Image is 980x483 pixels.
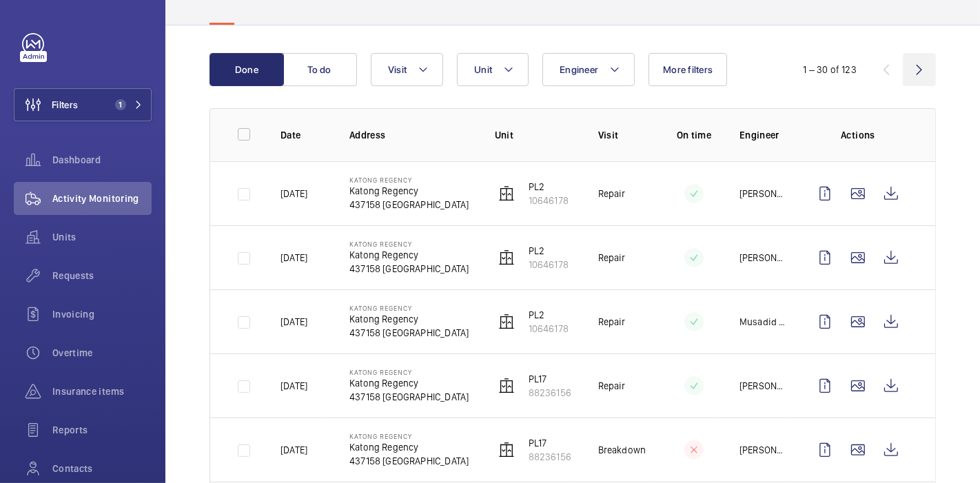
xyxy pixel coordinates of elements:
span: Visit [388,64,407,75]
p: Katong Regency [349,432,469,440]
span: Requests [52,269,152,282]
p: 10646178 [529,258,569,271]
p: Repair [598,379,626,393]
p: Katong Regency [349,376,469,390]
img: elevator.svg [498,314,515,330]
span: Invoicing [52,307,152,321]
span: Contacts [52,462,152,475]
p: Katong Regency [349,440,469,454]
span: Reports [52,423,152,437]
span: Unit [474,64,492,75]
p: [DATE] [280,379,307,393]
div: 1 – 30 of 123 [804,63,857,76]
button: Filters1 [14,88,152,121]
button: Engineer [542,53,635,86]
p: Unit [495,128,576,142]
p: 437158 [GEOGRAPHIC_DATA] [349,262,469,276]
button: More filters [649,53,727,86]
p: Katong Regency [349,248,469,262]
p: Repair [598,251,626,265]
p: Date [280,128,327,142]
p: Engineer [739,128,786,142]
p: Visit [598,128,649,142]
p: PL2 [529,180,569,194]
p: Katong Regency [349,304,469,312]
p: 437158 [GEOGRAPHIC_DATA] [349,390,469,404]
img: elevator.svg [498,185,515,202]
p: [PERSON_NAME] [739,379,786,393]
p: Address [349,128,473,142]
button: To do [283,53,357,86]
p: Breakdown [598,443,646,457]
p: [PERSON_NAME] [739,443,786,457]
span: Activity Monitoring [52,192,152,205]
img: elevator.svg [498,378,515,394]
p: [DATE] [280,315,307,329]
p: Repair [598,315,626,329]
img: elevator.svg [498,249,515,266]
button: Visit [371,53,443,86]
p: PL17 [529,436,571,450]
p: PL2 [529,308,569,322]
span: Insurance items [52,384,152,398]
p: 88236156 [529,386,571,400]
p: PL2 [529,244,569,258]
p: 437158 [GEOGRAPHIC_DATA] [349,198,469,212]
p: Katong Regency [349,240,469,248]
span: Dashboard [52,153,152,167]
span: Filters [52,98,78,112]
p: 88236156 [529,450,571,464]
p: Katong Regency [349,184,469,198]
p: [PERSON_NAME] [739,251,786,265]
button: Done [210,53,284,86]
span: More filters [663,64,713,75]
p: [PERSON_NAME] [739,187,786,201]
button: Unit [457,53,529,86]
p: Katong Regency [349,368,469,376]
p: 437158 [GEOGRAPHIC_DATA] [349,454,469,468]
p: Repair [598,187,626,201]
p: PL17 [529,372,571,386]
p: On time [671,128,717,142]
p: 10646178 [529,322,569,336]
span: 1 [115,99,126,110]
span: Engineer [560,64,598,75]
p: 437158 [GEOGRAPHIC_DATA] [349,326,469,340]
p: Actions [808,128,908,142]
p: [DATE] [280,443,307,457]
p: Katong Regency [349,312,469,326]
p: Katong Regency [349,176,469,184]
p: 10646178 [529,194,569,207]
img: elevator.svg [498,442,515,458]
p: Musadid Bin Che Muda [739,315,786,329]
p: [DATE] [280,187,307,201]
span: Overtime [52,346,152,360]
p: [DATE] [280,251,307,265]
span: Units [52,230,152,244]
